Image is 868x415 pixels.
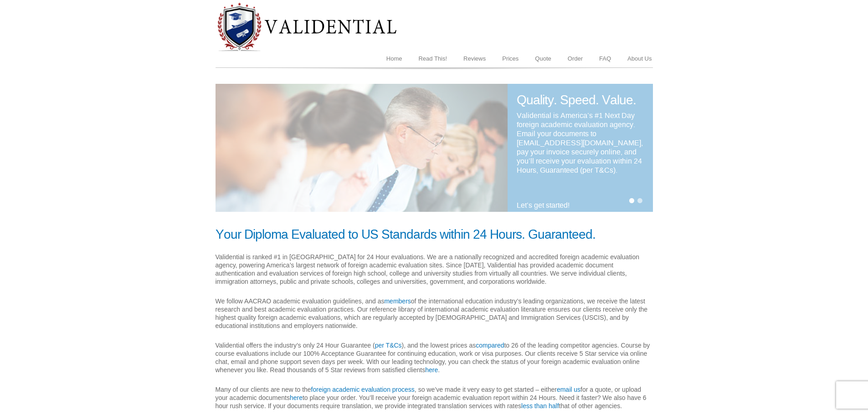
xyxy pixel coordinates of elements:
p: We follow AACRAO academic evaluation guidelines, and as of the international education industry’s... [216,297,653,330]
a: email us [557,386,580,393]
h1: Your Diploma Evaluated to US Standards within 24 Hours. Guaranteed. [216,227,653,242]
a: FAQ [591,50,619,67]
a: About Us [619,50,660,67]
a: less than half [521,402,559,410]
img: Diploma Evaluation Service [216,2,398,52]
a: per T&Cs [375,342,402,349]
a: Read This! [410,50,455,67]
p: Validential offers the industry’s only 24 Hour Guarantee ( ), and the lowest prices as to 26 of t... [216,341,653,374]
a: foreign academic evaluation process [311,386,415,393]
a: here [425,366,438,374]
p: Validential is ranked #1 in [GEOGRAPHIC_DATA] for 24 Hour evaluations. We are a nationally recogn... [216,253,653,286]
a: Quote [527,50,559,67]
h1: Quality. Speed. Value. [517,93,644,108]
a: Home [378,50,411,67]
p: Many of our clients are new to the , so we’ve made it very easy to get started – either for a quo... [216,385,653,410]
img: Validential [216,84,508,212]
a: Reviews [455,50,494,67]
a: 2 [637,198,644,204]
h4: Let’s get started! [517,197,644,210]
a: Order [560,50,591,67]
a: Prices [494,50,527,67]
a: compared [476,342,504,349]
a: 1 [629,198,636,204]
h4: Validential is America’s #1 Next Day foreign academic evaluation agency. Email your documents to ... [517,108,644,175]
a: members [384,297,411,305]
a: here [290,394,303,401]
